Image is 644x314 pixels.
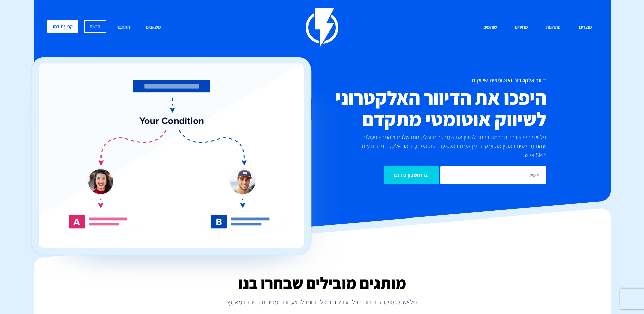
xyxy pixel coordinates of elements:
[574,20,597,35] a: מוצרים
[34,297,611,307] p: פלאשי מעצימה חברות בכל הגדלים ובכל תחום לבצע יותר מכירות בפחות מאמץ
[440,166,546,184] input: אימייל
[384,166,439,184] input: צרו חשבון בחינם
[141,20,166,35] a: משאבים
[478,20,502,35] a: שותפים
[84,20,106,33] a: הרשם
[34,274,611,292] h2: מותגים מובילים שבחרו בנו
[281,87,546,129] h2: היפכו את הדיוור האלקטרוני לשיווק אוטומטי מתקדם
[350,133,546,159] p: פלאשי היא הדרך החכמה ביותר להבין את המבקרים והלקוחות שלכם ולהגיב לפעולות שהם מבצעים באופן אוטומטי...
[541,20,566,35] a: פתרונות
[47,20,78,33] a: קביעת דמו
[281,77,546,84] h1: דיוור אלקטרוני ואוטומציה שיווקית
[510,20,533,35] a: מחירים
[112,20,135,35] a: התחבר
